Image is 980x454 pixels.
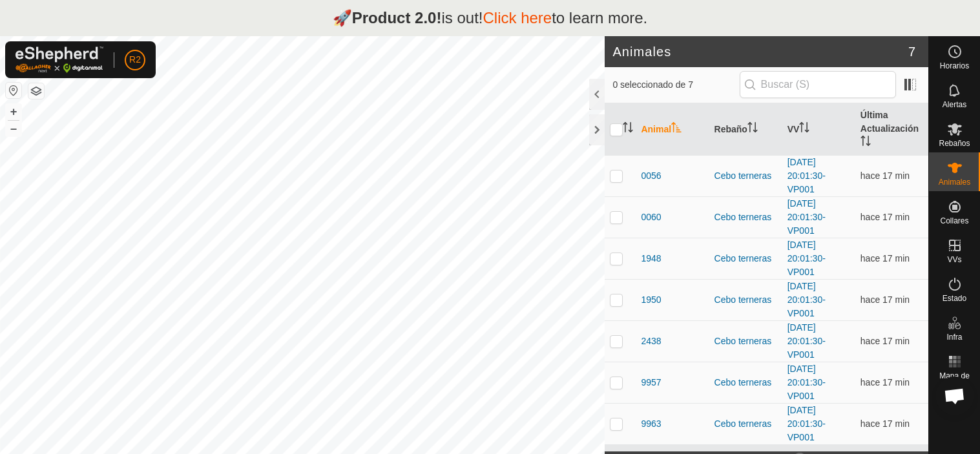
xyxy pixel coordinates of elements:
p-sorticon: Activar para ordenar [860,138,871,148]
span: 18 sept 2025, 19:49 [860,294,910,305]
span: 9957 [641,376,661,389]
button: + [6,104,21,119]
a: [DATE] 20:01:30-VP001 [787,405,826,442]
a: [DATE] 20:01:30-VP001 [787,240,826,277]
a: Click here [483,9,552,26]
span: R2 [129,53,141,67]
th: Última Actualización [855,103,928,156]
span: Horarios [940,62,969,70]
span: 18 sept 2025, 19:49 [860,377,910,387]
button: – [6,121,21,136]
span: 18 sept 2025, 19:49 [860,253,910,263]
div: Cebo terneras [714,169,777,183]
button: Restablecer Mapa [6,83,21,98]
div: Cebo terneras [714,293,777,307]
div: Cebo terneras [714,211,777,224]
span: 1948 [641,252,661,265]
span: 0 seleccionado de 7 [612,78,739,92]
div: Chat abierto [935,377,974,415]
button: Capas del Mapa [28,83,44,99]
div: Cebo terneras [714,376,777,389]
img: Logo Gallagher [16,46,103,73]
a: [DATE] 20:01:30-VP001 [787,364,826,401]
span: Mapa de Calor [932,372,977,387]
span: Infra [946,333,962,341]
p-sorticon: Activar para ordenar [747,124,758,134]
p-sorticon: Activar para ordenar [671,124,682,134]
p-sorticon: Activar para ordenar [799,124,809,134]
span: 18 sept 2025, 19:49 [860,170,910,181]
span: VVs [947,256,961,263]
span: 7 [908,42,915,61]
span: Collares [940,217,968,225]
div: Cebo terneras [714,252,777,265]
th: Rebaño [709,103,782,156]
span: 2438 [641,335,661,348]
span: 18 sept 2025, 19:49 [860,336,910,346]
a: [DATE] 20:01:30-VP001 [787,322,826,360]
p-sorticon: Activar para ordenar [623,124,633,134]
div: Cebo terneras [714,335,777,348]
th: VV [782,103,855,156]
span: Animales [939,178,970,186]
span: Alertas [943,101,966,108]
span: 18 sept 2025, 19:49 [860,212,910,222]
h2: Animales [612,44,908,59]
a: [DATE] 20:01:30-VP001 [787,198,826,236]
a: [DATE] 20:01:30-VP001 [787,281,826,318]
div: Cebo terneras [714,417,777,431]
span: 9963 [641,417,661,431]
th: Animal [636,103,709,156]
span: 0056 [641,169,661,183]
span: 0060 [641,211,661,224]
input: Buscar (S) [740,71,896,98]
span: 1950 [641,293,661,307]
span: Estado [943,294,966,302]
strong: Product 2.0! [352,9,442,26]
p: 🚀 is out! to learn more. [333,6,648,30]
a: [DATE] 20:01:30-VP001 [787,157,826,194]
span: Rebaños [939,139,970,147]
span: 18 sept 2025, 19:48 [860,418,910,429]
